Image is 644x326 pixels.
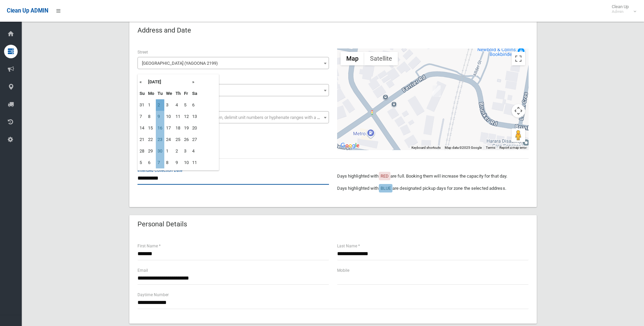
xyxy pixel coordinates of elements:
[138,145,146,157] td: 28
[146,111,156,122] td: 8
[411,145,441,150] button: Keyboard shortcuts
[182,99,190,111] td: 5
[499,146,527,149] a: Report a map error
[138,111,146,122] td: 7
[129,24,199,37] header: Address and Date
[608,4,636,14] span: Clean Up
[512,128,525,142] button: Drag Pegman onto the map to open Street View
[182,88,190,99] th: Fr
[146,88,156,99] th: Mo
[182,145,190,157] td: 3
[190,111,199,122] td: 13
[364,52,398,65] button: Show satellite imagery
[486,146,495,149] a: Terms
[190,122,199,134] td: 20
[174,88,182,99] th: Th
[146,145,156,157] td: 29
[156,134,164,145] td: 23
[156,99,164,111] td: 2
[381,186,391,191] span: BLUE
[129,218,195,231] header: Personal Details
[164,145,174,157] td: 1
[174,111,182,122] td: 11
[190,145,199,157] td: 4
[174,145,182,157] td: 2
[190,76,199,88] th: »
[182,157,190,168] td: 10
[138,122,146,134] td: 14
[190,157,199,168] td: 11
[174,99,182,111] td: 4
[190,99,199,111] td: 6
[156,111,164,122] td: 9
[156,157,164,168] td: 7
[164,157,174,168] td: 8
[146,157,156,168] td: 6
[139,86,327,95] span: 149
[164,88,174,99] th: We
[182,111,190,122] td: 12
[138,88,146,99] th: Su
[174,122,182,134] td: 18
[146,122,156,134] td: 15
[190,88,199,99] th: Sa
[445,146,482,149] span: Map data ©2025 Google
[146,76,190,88] th: [DATE]
[339,141,361,150] a: Open this area in Google Maps (opens a new window)
[381,174,389,179] span: RED
[433,85,441,97] div: 149 Auburn Road, YAGOONA NSW 2199
[164,134,174,145] td: 24
[512,52,525,65] button: Toggle fullscreen view
[138,99,146,111] td: 31
[182,134,190,145] td: 26
[164,99,174,111] td: 3
[138,134,146,145] td: 21
[137,57,329,69] span: Auburn Road (YAGOONA 2199)
[337,172,529,180] p: Days highlighted with are full. Booking them will increase the capacity for that day.
[7,7,48,14] span: Clean Up ADMIN
[156,88,164,99] th: Tu
[174,157,182,168] td: 9
[138,157,146,168] td: 5
[339,141,361,150] img: Google
[146,99,156,111] td: 1
[164,111,174,122] td: 10
[174,134,182,145] td: 25
[139,59,327,68] span: Auburn Road (YAGOONA 2199)
[337,184,529,192] p: Days highlighted with are designated pickup days for zone the selected address.
[512,104,525,118] button: Map camera controls
[341,52,364,65] button: Show street map
[156,122,164,134] td: 16
[190,134,199,145] td: 27
[142,115,332,120] span: Select the unit number from the dropdown, delimit unit numbers or hyphenate ranges with a comma
[137,84,329,96] span: 149
[138,76,146,88] th: «
[612,9,629,14] small: Admin
[164,122,174,134] td: 17
[146,134,156,145] td: 22
[182,122,190,134] td: 19
[156,145,164,157] td: 30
